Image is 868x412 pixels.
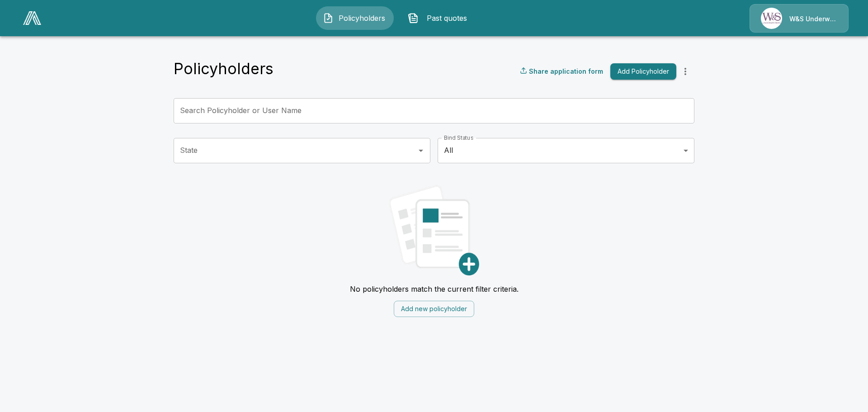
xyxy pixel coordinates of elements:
img: AA Logo [23,11,41,25]
button: Past quotes IconPast quotes [401,6,479,30]
button: Add new policyholder [394,301,474,317]
label: Bind Status [444,134,473,142]
a: Add new policyholder [394,304,474,313]
button: Policyholders IconPolicyholders [316,6,394,30]
span: Policyholders [337,13,387,24]
span: Past quotes [422,13,472,24]
img: Policyholders Icon [323,13,334,24]
button: more [676,62,694,81]
img: Past quotes Icon [408,13,419,24]
p: Share application form [529,66,603,76]
h4: Policyholders [174,59,274,78]
button: Add Policyholder [610,63,676,80]
button: Open [415,144,427,157]
a: Add Policyholder [607,63,676,80]
p: No policyholders match the current filter criteria. [350,284,519,294]
div: All [438,138,694,163]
